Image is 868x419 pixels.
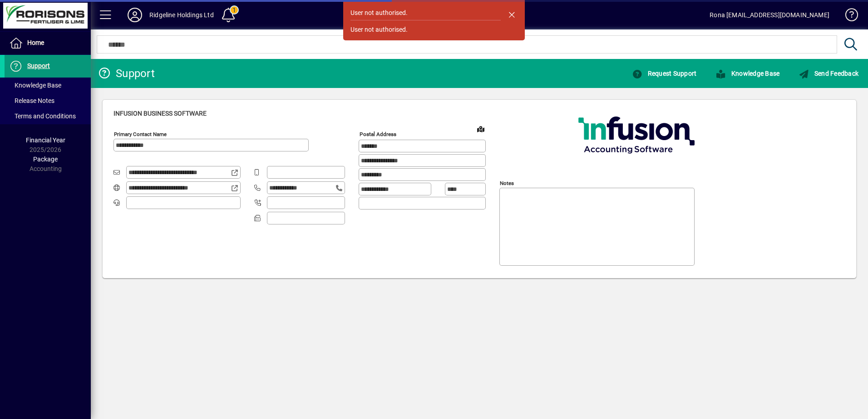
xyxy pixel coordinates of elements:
[632,70,696,77] span: Request Support
[706,65,789,82] a: Knowledge Base
[5,32,91,54] a: Home
[713,65,782,82] button: Knowledge Base
[715,70,779,77] span: Knowledge Base
[9,97,54,104] span: Release Notes
[9,112,76,120] span: Terms and Conditions
[473,122,488,136] a: View on map
[27,62,50,69] span: Support
[710,8,829,22] div: Rona [EMAIL_ADDRESS][DOMAIN_NAME]
[26,136,65,144] span: Financial Year
[120,7,149,23] button: Profile
[796,65,861,82] button: Send Feedback
[630,65,699,82] button: Request Support
[5,108,91,124] a: Terms and Conditions
[799,70,858,77] span: Send Feedback
[98,66,155,81] div: Support
[838,2,857,31] a: Knowledge Base
[149,8,214,22] div: Ridgeline Holdings Ltd
[113,110,207,117] span: Infusion Business Software
[27,39,44,46] span: Home
[5,93,91,108] a: Release Notes
[5,78,91,93] a: Knowledge Base
[114,131,167,137] mat-label: Primary Contact Name
[500,180,514,186] mat-label: Notes
[33,156,58,163] span: Package
[9,82,61,89] span: Knowledge Base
